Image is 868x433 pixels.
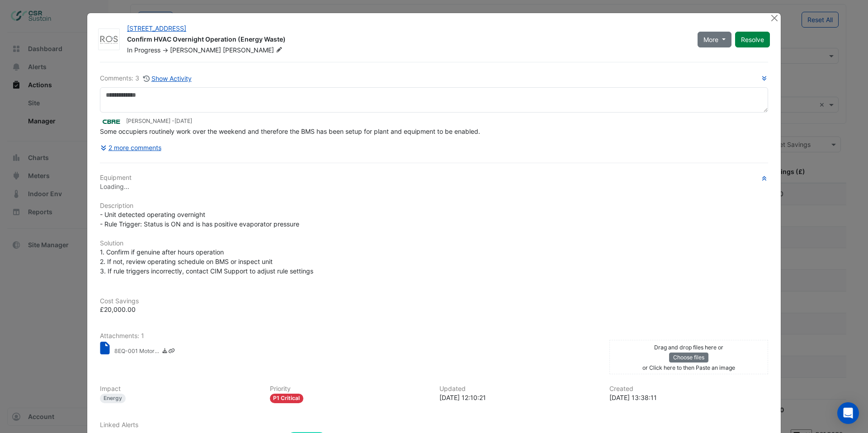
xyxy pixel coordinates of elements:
h6: Cost Savings [100,297,768,305]
small: Drag and drop files here or [654,344,723,351]
a: [STREET_ADDRESS] [127,24,186,32]
span: In Progress [127,46,160,54]
span: Some occupiers routinely work over the weekend and therefore the BMS has been setup for plant and... [100,127,480,135]
button: 2 more comments [100,140,162,155]
h6: Solution [100,240,768,247]
button: Close [769,13,779,23]
a: Download [161,347,168,357]
small: [PERSON_NAME] - [126,117,192,125]
div: Confirm HVAC Overnight Operation (Energy Waste) [127,35,687,46]
button: Resolve [735,32,770,47]
span: 2025-09-22 12:10:21 [175,118,192,124]
span: More [703,35,718,44]
h6: Description [100,202,768,210]
h6: Linked Alerts [100,421,768,429]
button: Show Activity [143,73,192,84]
button: Choose files [669,353,708,362]
h6: Impact [100,385,259,393]
div: [DATE] 12:10:21 [439,393,599,402]
span: [PERSON_NAME] [223,46,284,55]
div: Open Intercom Messenger [837,402,859,424]
div: Comments: 3 [100,73,192,84]
span: 1. Confirm if genuine after hours operation 2. If not, review operating schedule on BMS or inspec... [100,248,313,275]
span: £20,000.00 [100,306,136,313]
button: More [698,32,731,47]
div: Energy [100,394,126,403]
h6: Created [609,385,769,393]
img: Real Control Solutions [99,35,119,44]
span: - Unit detected operating overnight - Rule Trigger: Status is ON and is has positive evaporator p... [100,211,299,228]
div: P1 Critical [270,394,304,403]
span: -> [162,46,168,54]
small: 8EQ-001 Motor - Run Hours Reduction Calc Spreadsheet.xlsx [114,347,160,357]
span: Loading... [100,183,129,190]
h6: Equipment [100,174,768,182]
h6: Updated [439,385,599,393]
h6: Attachments: 1 [100,332,768,340]
h6: Priority [270,385,429,393]
span: [PERSON_NAME] [170,46,221,54]
a: Copy link to clipboard [168,347,175,357]
div: [DATE] 13:38:11 [609,393,769,402]
img: CBRE [100,117,123,127]
small: or Click here to then Paste an image [642,364,735,371]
